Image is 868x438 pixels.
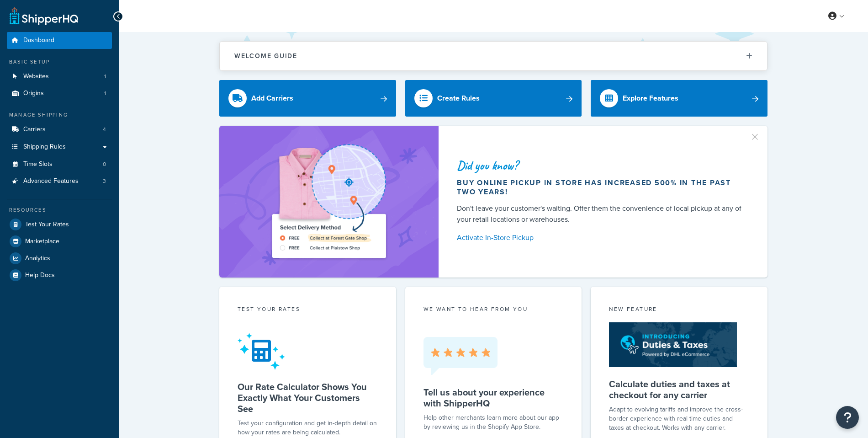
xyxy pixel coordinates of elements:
[423,305,564,313] p: we want to hear from you
[23,126,46,134] span: Carriers
[7,121,112,138] a: Carriers4
[7,216,112,233] a: Test Your Rates
[7,173,112,190] li: Advanced Features
[25,221,69,229] span: Test Your Rates
[457,203,746,225] div: Don't leave your customer's waiting. Offer them the convenience of local pickup at any of your re...
[457,231,746,244] a: Activate In-Store Pickup
[104,90,106,97] span: 1
[103,177,106,185] span: 3
[7,58,112,66] div: Basic Setup
[7,85,112,102] a: Origins1
[7,156,112,173] a: Time Slots0
[7,68,112,85] a: Websites1
[238,305,378,315] div: Test your rates
[23,90,44,97] span: Origins
[25,238,59,246] span: Marketplace
[7,267,112,283] a: Help Docs
[609,405,749,433] p: Adapt to evolving tariffs and improve the cross-border experience with real-time duties and taxes...
[23,143,66,151] span: Shipping Rules
[7,233,112,250] a: Marketplace
[405,80,582,117] a: Create Rules
[25,255,50,262] span: Analytics
[251,92,293,105] div: Add Carriers
[220,42,767,70] button: Welcome Guide
[23,37,54,44] span: Dashboard
[836,406,859,429] button: Open Resource Center
[238,381,378,414] h5: Our Rate Calculator Shows You Exactly What Your Customers See
[238,419,378,437] div: Test your configuration and get in-depth detail on how your rates are being calculated.
[7,32,112,49] a: Dashboard
[234,53,297,59] h2: Welcome Guide
[25,272,55,279] span: Help Docs
[246,139,412,264] img: ad-shirt-map-b0359fc47e01cab431d101c4b569394f6a03f54285957d908178d52f29eb9668.png
[609,305,749,315] div: New Feature
[7,121,112,138] li: Carriers
[7,68,112,85] li: Websites
[7,85,112,102] li: Origins
[23,177,79,185] span: Advanced Features
[437,92,480,105] div: Create Rules
[609,379,749,401] h5: Calculate duties and taxes at checkout for any carrier
[457,159,746,172] div: Did you know?
[23,73,49,80] span: Websites
[623,92,678,105] div: Explore Features
[219,80,396,117] a: Add Carriers
[7,206,112,214] div: Resources
[103,126,106,134] span: 4
[423,413,564,432] p: Help other merchants learn more about our app by reviewing us in the Shopify App Store.
[7,139,112,155] a: Shipping Rules
[591,80,767,117] a: Explore Features
[103,160,106,168] span: 0
[7,156,112,173] li: Time Slots
[104,73,106,80] span: 1
[423,387,564,409] h5: Tell us about your experience with ShipperHQ
[23,160,53,168] span: Time Slots
[7,250,112,267] a: Analytics
[7,173,112,190] a: Advanced Features3
[7,111,112,119] div: Manage Shipping
[457,178,746,197] div: Buy online pickup in store has increased 500% in the past two years!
